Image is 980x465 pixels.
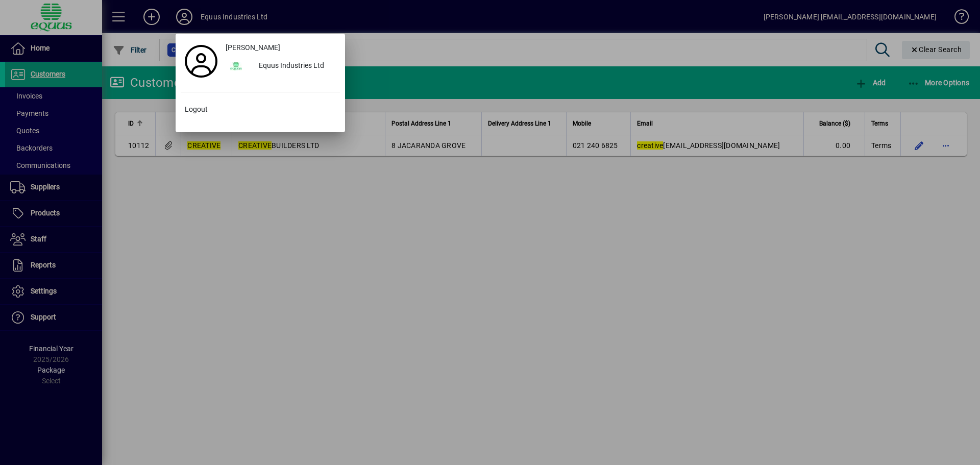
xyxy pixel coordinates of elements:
[181,101,340,119] button: Logout
[181,52,222,70] a: Profile
[222,57,340,76] button: Equus Industries Ltd
[251,57,340,76] div: Equus Industries Ltd
[185,104,208,115] span: Logout
[226,42,280,53] span: [PERSON_NAME]
[222,39,340,57] a: [PERSON_NAME]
